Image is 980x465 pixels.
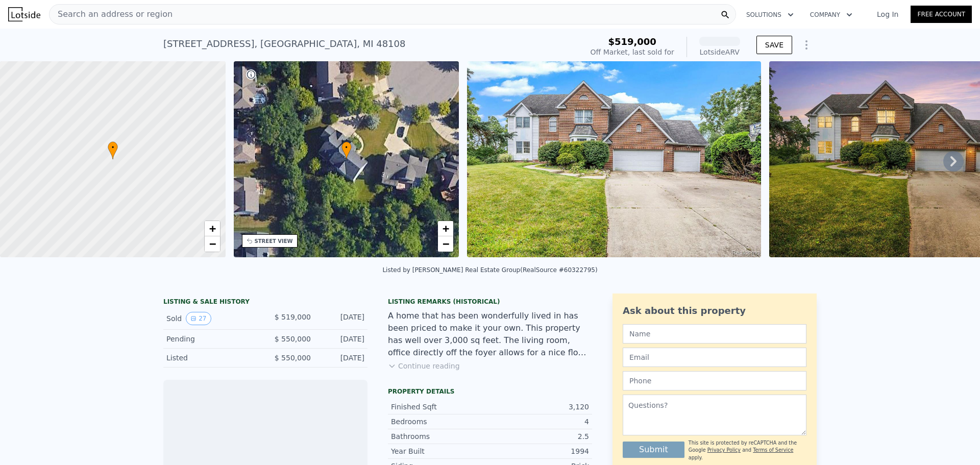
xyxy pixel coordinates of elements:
button: Show Options [796,35,817,55]
span: $ 550,000 [275,335,311,343]
button: Solutions [738,6,802,24]
span: $ 550,000 [275,354,311,362]
div: Year Built [391,446,490,456]
input: Email [623,348,806,367]
span: − [209,237,215,250]
div: Finished Sqft [391,402,490,412]
div: Listed by [PERSON_NAME] Real Estate Group (RealSource #60322795) [382,266,597,274]
button: Continue reading [388,361,460,371]
span: $519,000 [608,36,656,47]
input: Name [623,324,806,344]
div: Listing Remarks (Historical) [388,298,592,306]
a: Zoom in [205,221,220,236]
div: • [341,141,352,159]
div: Pending [166,334,257,344]
div: LISTING & SALE HISTORY [163,298,367,308]
button: Submit [623,442,684,458]
div: Property details [388,387,592,396]
span: Search an address or region [50,8,173,20]
a: Zoom out [205,236,220,252]
input: Phone [623,371,806,390]
button: SAVE [756,36,792,54]
a: Terms of Service [753,447,793,453]
div: • [108,141,118,159]
div: 4 [490,417,589,427]
span: • [108,143,118,152]
div: Bedrooms [391,417,490,427]
span: • [341,143,352,152]
div: Off Market, last sold for [591,47,674,57]
button: Company [802,6,861,24]
a: Log In [865,9,911,19]
a: Privacy Policy [707,447,741,453]
span: + [209,222,215,235]
div: 3,120 [490,402,589,412]
div: [DATE] [319,334,364,344]
div: Bathrooms [391,431,490,442]
div: This site is protected by reCAPTCHA and the Google and apply. [689,439,806,461]
a: Zoom in [438,221,453,236]
div: Listed [166,353,257,363]
a: Zoom out [438,236,453,252]
span: + [443,222,449,235]
a: Free Account [911,6,972,23]
div: 1994 [490,446,589,456]
div: [DATE] [319,312,364,325]
span: − [443,237,449,250]
div: Sold [166,312,257,325]
div: 2.5 [490,431,589,442]
div: Ask about this property [623,304,806,318]
div: Lotside ARV [699,47,740,57]
span: $ 519,000 [275,313,311,321]
img: Lotside [8,7,40,21]
img: Sale: 142973601 Parcel: 119521423 [467,61,761,257]
div: STREET VIEW [255,237,293,245]
div: [DATE] [319,353,364,363]
div: A home that has been wonderfully lived in has been priced to make it your own. This property has ... [388,310,592,359]
button: View historical data [186,312,211,325]
div: [STREET_ADDRESS] , [GEOGRAPHIC_DATA] , MI 48108 [163,37,405,51]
